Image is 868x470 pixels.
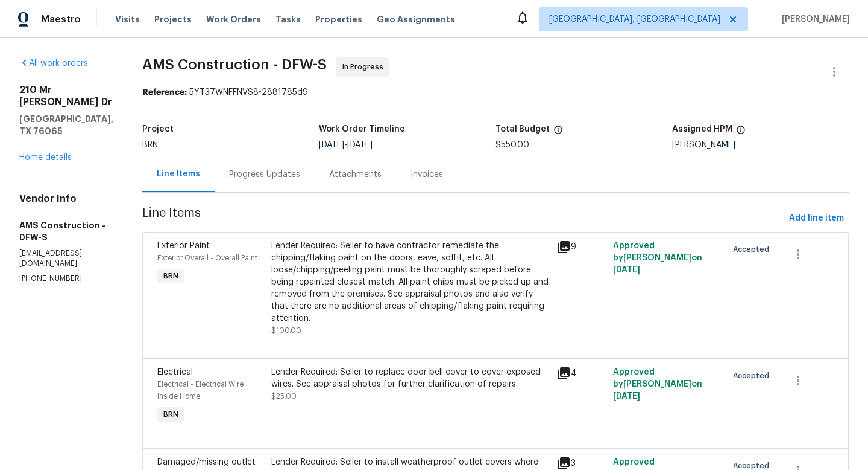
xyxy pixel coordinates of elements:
span: BRN [159,270,183,282]
span: BRN [142,141,158,149]
span: Exterior Overall - Overall Paint [157,254,257,262]
h5: Assigned HPM [672,125,732,134]
span: Geo Assignments [377,13,455,25]
span: Electrical [157,368,193,376]
span: $25.00 [271,393,297,400]
span: Projects [154,13,192,25]
h5: Total Budget [495,125,550,134]
span: In Progress [342,61,388,73]
h5: Work Order Timeline [319,125,405,134]
h5: AMS Construction - DFW-S [19,219,113,243]
span: Visits [115,13,140,25]
div: Attachments [329,169,382,181]
span: Accepted [733,243,774,256]
div: Progress Updates [229,169,300,181]
span: [PERSON_NAME] [777,13,850,25]
button: Add line item [784,207,849,230]
span: [DATE] [613,266,640,274]
p: [EMAIL_ADDRESS][DOMAIN_NAME] [19,248,113,269]
h2: 210 Mr [PERSON_NAME] Dr [19,84,113,108]
span: AMS Construction - DFW-S [142,57,327,72]
span: Add line item [789,211,844,226]
span: $100.00 [271,327,301,334]
div: [PERSON_NAME] [672,141,849,149]
span: Electrical - Electrical Wire Inside Home [157,381,244,400]
b: Reference: [142,88,187,97]
h4: Vendor Info [19,193,113,205]
div: 4 [556,366,606,381]
span: [DATE] [613,392,640,401]
span: $550.00 [495,141,529,149]
span: - [319,141,373,149]
div: Lender Required: Seller to have contractor remediate the chipping/flaking paint on the doors, eav... [271,240,549,324]
span: Maestro [41,13,81,25]
span: Accepted [733,370,774,382]
span: Damaged/missing outlet [157,458,256,466]
span: Tasks [275,15,301,24]
span: BRN [159,408,183,420]
div: Lender Required: Seller to replace door bell cover to cover exposed wires. See appraisal photos f... [271,366,549,390]
span: [DATE] [319,141,344,149]
a: Home details [19,153,72,162]
div: 5YT37WNFFNVS8-2881785d9 [142,86,849,98]
span: The hpm assigned to this work order. [736,125,746,141]
div: Line Items [157,168,200,180]
span: Approved by [PERSON_NAME] on [613,368,702,401]
div: 9 [556,240,606,254]
span: [DATE] [347,141,373,149]
h5: [GEOGRAPHIC_DATA], TX 76065 [19,113,113,137]
span: Work Orders [206,13,261,25]
span: Approved by [PERSON_NAME] on [613,242,702,274]
div: Invoices [410,169,443,181]
a: All work orders [19,59,88,68]
p: [PHONE_NUMBER] [19,274,113,284]
span: Exterior Paint [157,242,210,250]
h5: Project [142,125,174,134]
span: Line Items [142,207,784,230]
span: [GEOGRAPHIC_DATA], [GEOGRAPHIC_DATA] [549,13,720,25]
span: The total cost of line items that have been proposed by Opendoor. This sum includes line items th... [553,125,563,141]
span: Properties [315,13,362,25]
